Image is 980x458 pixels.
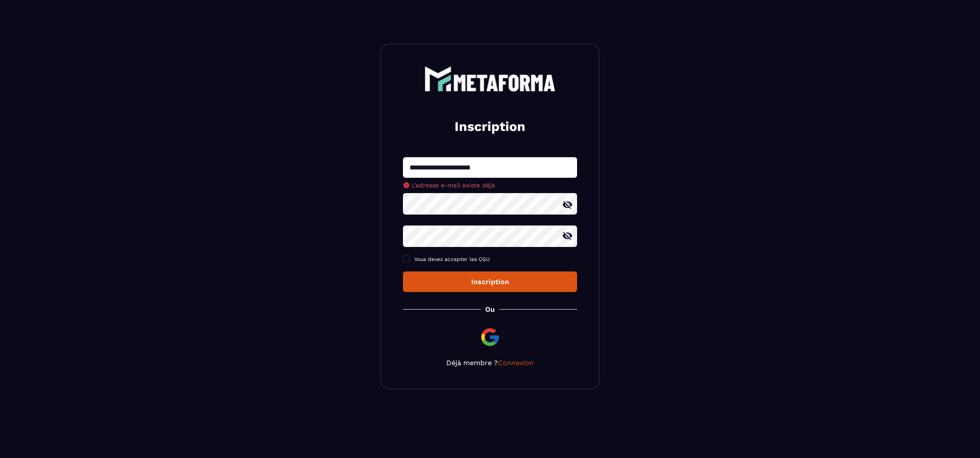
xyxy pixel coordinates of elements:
[485,305,495,314] p: Ou
[403,359,577,367] p: Déjà membre ?
[403,66,577,92] a: logo
[410,278,570,286] div: Inscription
[412,182,495,189] span: L'adresse e-mail existe déjà
[498,359,534,367] a: Connexion
[403,271,577,292] button: Inscription
[424,66,556,92] img: logo
[479,327,500,348] img: google
[414,256,490,262] span: Vous devez accepter les CGU
[413,118,567,135] h2: Inscription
